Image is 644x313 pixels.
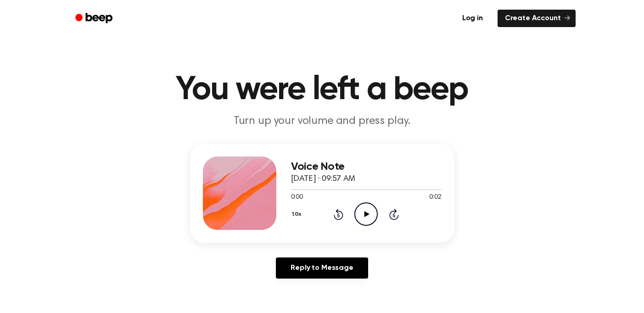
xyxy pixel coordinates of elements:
[69,10,121,28] a: Beep
[291,161,442,173] h3: Voice Note
[87,73,557,106] h1: You were left a beep
[291,207,305,222] button: 1.0x
[146,114,498,129] p: Turn up your volume and press play.
[291,193,303,202] span: 0:00
[498,10,576,27] a: Create Account
[429,193,441,202] span: 0:02
[291,175,355,183] span: [DATE] · 09:57 AM
[276,257,368,279] a: Reply to Message
[453,8,492,29] a: Log in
